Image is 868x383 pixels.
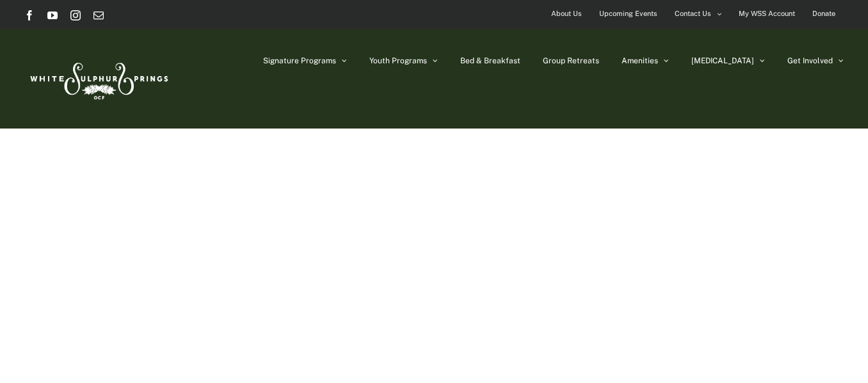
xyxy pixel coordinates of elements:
[93,10,104,20] a: Email
[263,29,844,93] nav: Main Menu
[460,29,520,93] a: Bed & Breakfast
[543,57,599,65] span: Group Retreats
[739,4,795,23] span: My WSS Account
[551,4,582,23] span: About Us
[622,57,658,65] span: Amenities
[787,57,833,65] span: Get Involved
[263,29,347,93] a: Signature Programs
[369,29,438,93] a: Youth Programs
[622,29,669,93] a: Amenities
[675,4,711,23] span: Contact Us
[599,4,657,23] span: Upcoming Events
[70,10,81,20] a: Instagram
[369,57,427,65] span: Youth Programs
[460,57,520,65] span: Bed & Breakfast
[812,4,835,23] span: Donate
[263,57,336,65] span: Signature Programs
[787,29,844,93] a: Get Involved
[24,49,172,109] img: White Sulphur Springs Logo
[691,57,754,65] span: [MEDICAL_DATA]
[691,29,765,93] a: [MEDICAL_DATA]
[47,10,58,20] a: YouTube
[543,29,599,93] a: Group Retreats
[24,10,35,20] a: Facebook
